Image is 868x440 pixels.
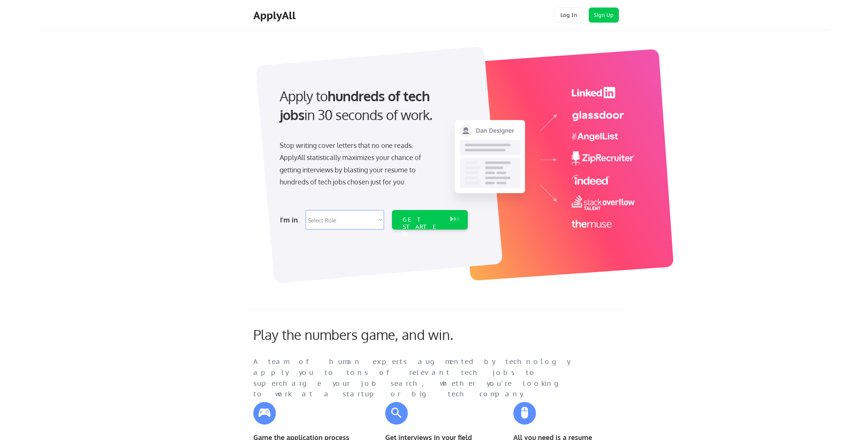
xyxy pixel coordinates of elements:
div: Play the numbers game, and win. [253,326,487,343]
strong: hundreds of tech jobs [280,87,433,123]
div: ApplyAll [253,9,298,22]
button: Log In [554,8,584,23]
div: GET STARTED [403,216,443,238]
div: Apply to in 30 seconds of work. [280,87,465,125]
div: A team of human experts augmented by technology apply you to tons of relevant tech jobs to superc... [253,356,585,400]
button: Sign Up [589,8,619,23]
div: I'm in [280,214,301,226]
div: Stop writing cover letters that no one reads. ApplyAll statistically maximizes your chance of get... [280,139,435,188]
